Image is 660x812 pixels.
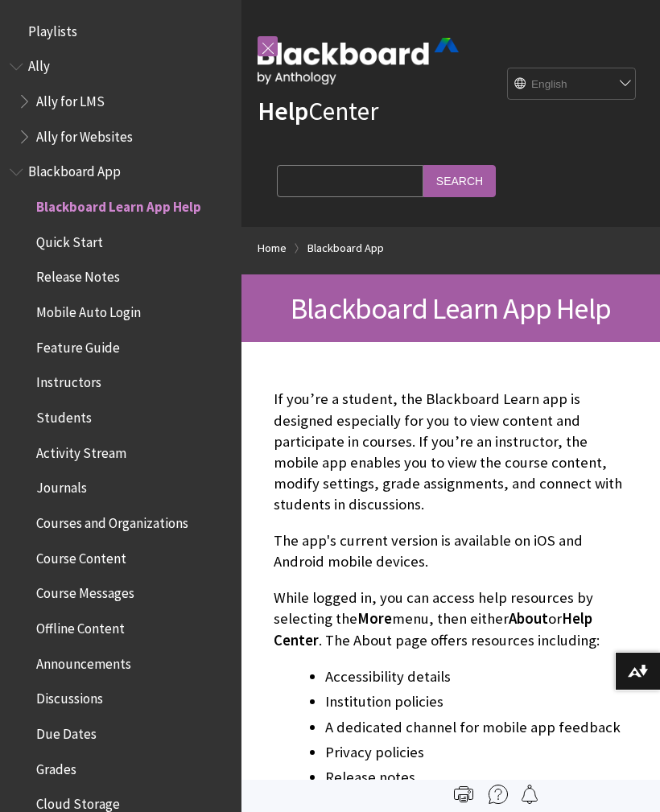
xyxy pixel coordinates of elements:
span: Release Notes [36,264,120,286]
span: Ally for LMS [36,88,105,109]
p: The app's current version is available on iOS and Android mobile devices. [274,530,628,572]
span: Journals [36,475,87,497]
img: Blackboard by Anthology [258,38,459,84]
span: Quick Start [36,229,103,250]
input: Search [423,165,496,196]
span: Discussions [36,685,103,707]
span: Course Messages [36,580,134,602]
span: Cloud Storage [36,790,120,812]
span: Announcements [36,650,131,672]
strong: Help [258,95,308,127]
a: Blackboard App [307,238,384,258]
li: Privacy policies [325,741,628,764]
span: Ally [28,53,50,75]
span: Activity Stream [36,439,126,461]
span: Help Center [274,609,592,649]
span: Feature Guide [36,334,120,356]
span: Students [36,404,92,426]
span: Mobile Auto Login [36,299,141,320]
span: Blackboard Learn App Help [36,193,201,215]
li: A dedicated channel for mobile app feedback [325,716,628,739]
span: About [509,609,548,628]
nav: Book outline for Anthology Ally Help [10,53,232,150]
span: Course Content [36,545,126,567]
span: Playlists [28,18,77,39]
span: Grades [36,756,76,777]
span: More [357,609,392,628]
span: Due Dates [36,720,97,742]
span: Blackboard App [28,159,121,180]
li: Release notes [325,766,628,789]
span: Instructors [36,369,101,391]
span: Ally for Websites [36,123,133,145]
img: More help [489,785,508,804]
span: Blackboard Learn App Help [291,290,611,327]
select: Site Language Selector [508,68,637,101]
img: Follow this page [520,785,539,804]
img: Print [454,785,473,804]
nav: Book outline for Playlists [10,18,232,45]
span: Offline Content [36,615,125,637]
a: Home [258,238,287,258]
p: If you’re a student, the Blackboard Learn app is designed especially for you to view content and ... [274,389,628,515]
p: While logged in, you can access help resources by selecting the menu, then either or . The About ... [274,587,628,651]
li: Accessibility details [325,666,628,688]
span: Courses and Organizations [36,509,188,531]
a: HelpCenter [258,95,378,127]
li: Institution policies [325,690,628,713]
